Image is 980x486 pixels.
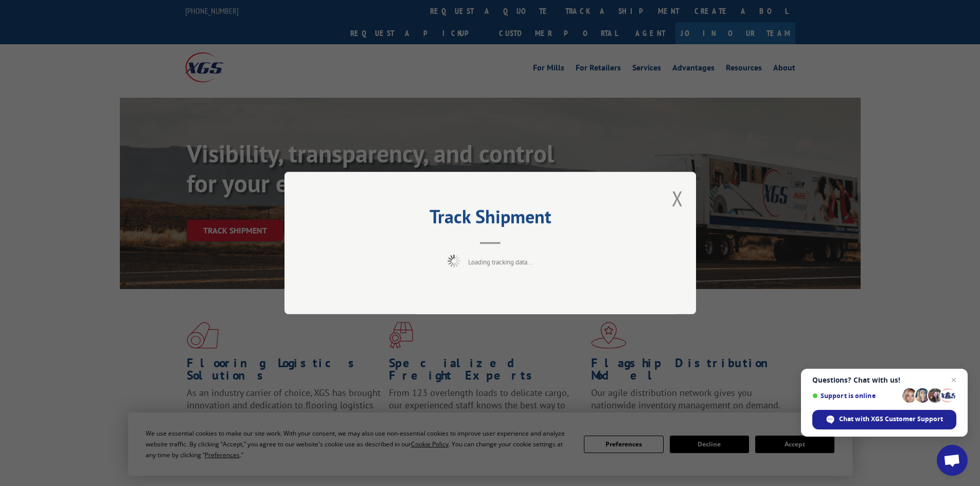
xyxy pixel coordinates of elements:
[937,445,968,476] div: Open chat
[336,209,645,229] h2: Track Shipment
[812,410,956,429] div: Chat with XGS Customer Support
[948,374,960,386] span: Close chat
[672,185,683,212] button: Close modal
[812,392,899,400] span: Support is online
[448,255,460,267] img: xgs-loading
[812,376,956,384] span: Questions? Chat with us!
[839,415,943,424] span: Chat with XGS Customer Support
[468,258,533,266] span: Loading tracking data...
